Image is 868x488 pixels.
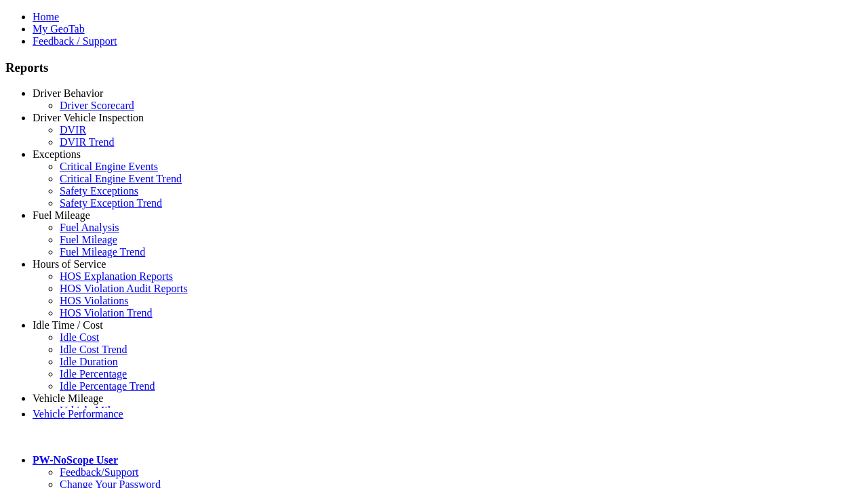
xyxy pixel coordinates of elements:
a: Fuel Mileage [33,209,90,221]
a: Vehicle Performance [33,408,123,420]
a: Fuel Analysis [60,222,119,233]
a: PW-NoScope User [33,454,118,466]
a: Feedback/Support [60,466,138,478]
a: Hours of Service [33,258,106,270]
a: Idle Percentage [60,368,127,380]
a: Idle Cost Trend [60,344,127,355]
a: Fuel Mileage [60,234,117,245]
a: Driver Behavior [33,87,103,99]
a: HOS Explanation Reports [60,270,173,282]
a: Feedback / Support [33,35,117,47]
a: Idle Time / Cost [33,319,103,331]
a: Home [33,11,59,22]
a: Idle Percentage Trend [60,380,155,392]
a: Driver Scorecard [60,100,134,111]
a: Idle Duration [60,356,118,367]
a: Idle Cost [60,331,99,343]
a: Critical Engine Events [60,161,158,172]
a: Exceptions [33,148,81,160]
a: Vehicle Mileage [33,392,103,404]
a: DVIR Trend [60,136,114,148]
a: Driver Vehicle Inspection [33,112,144,123]
a: Safety Exception Trend [60,197,162,209]
a: HOS Violation Audit Reports [60,283,188,294]
a: Vehicle Mileage [60,405,130,416]
a: DVIR [60,124,86,136]
a: HOS Violation Trend [60,307,153,319]
a: Critical Engine Event Trend [60,173,182,184]
a: HOS Violations [60,295,128,306]
a: Safety Exceptions [60,185,138,197]
a: Fuel Mileage Trend [60,246,145,258]
h3: Reports [5,60,863,75]
a: My GeoTab [33,23,85,35]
